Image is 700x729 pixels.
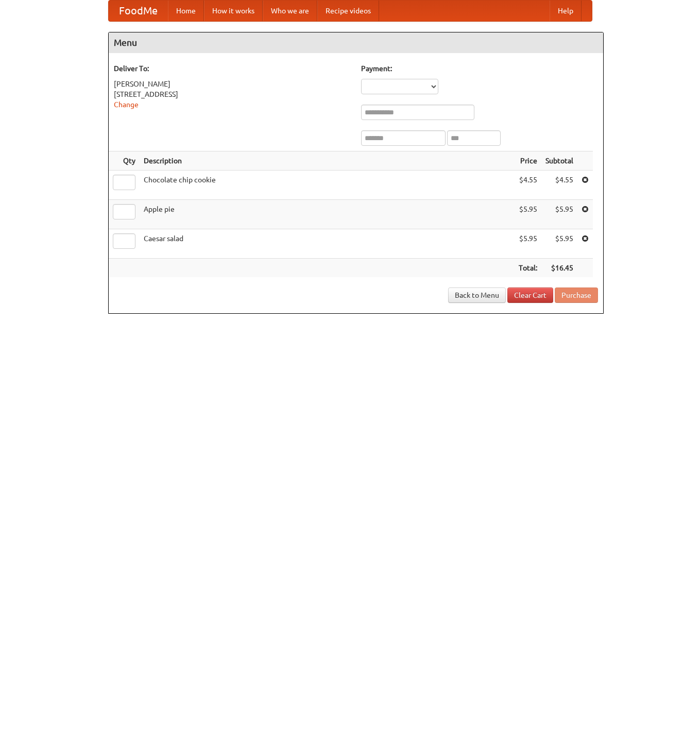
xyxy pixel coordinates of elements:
[541,229,577,259] td: $5.95
[507,287,553,303] a: Clear Cart
[114,63,351,74] h5: Deliver To:
[515,259,541,278] th: Total:
[541,171,577,200] td: $4.55
[515,151,541,171] th: Price
[140,200,515,229] td: Apple pie
[541,259,577,278] th: $16.45
[168,1,204,21] a: Home
[140,229,515,259] td: Caesar salad
[204,1,263,21] a: How it works
[140,171,515,200] td: Chocolate chip cookie
[541,200,577,229] td: $5.95
[114,89,351,99] div: [STREET_ADDRESS]
[550,1,582,21] a: Help
[109,32,603,53] h4: Menu
[515,200,541,229] td: $5.95
[515,171,541,200] td: $4.55
[317,1,379,21] a: Recipe videos
[114,100,139,109] a: Change
[140,151,515,171] th: Description
[541,151,577,171] th: Subtotal
[109,151,140,171] th: Qty
[109,1,168,21] a: FoodMe
[263,1,317,21] a: Who we are
[448,287,506,303] a: Back to Menu
[361,63,598,74] h5: Payment:
[114,79,351,89] div: [PERSON_NAME]
[515,229,541,259] td: $5.95
[555,287,598,303] button: Purchase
